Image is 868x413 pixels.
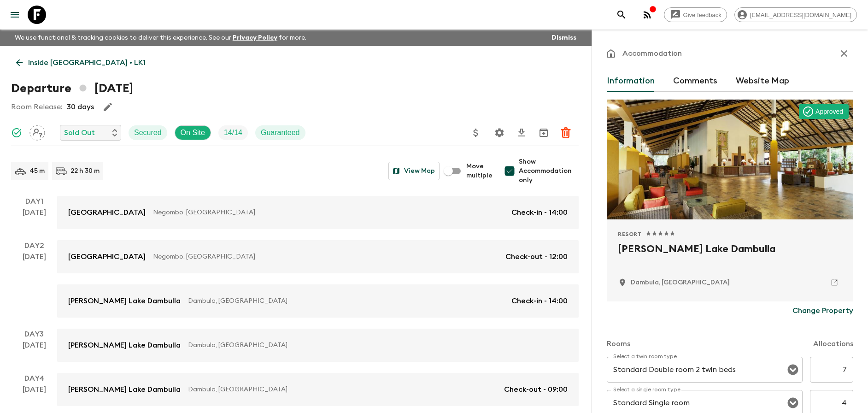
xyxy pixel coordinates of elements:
span: Move multiple [466,162,493,180]
button: View Map [388,162,440,180]
p: Rooms [607,338,630,349]
p: Accommodation [622,48,682,59]
a: Privacy Policy [233,35,277,41]
button: menu [6,6,24,24]
div: On Site [175,125,211,140]
a: [PERSON_NAME] Lake DambullaDambula, [GEOGRAPHIC_DATA]Check-in - 14:00 [57,284,579,318]
p: Negombo, [GEOGRAPHIC_DATA] [153,208,504,217]
p: Negombo, [GEOGRAPHIC_DATA] [153,252,498,261]
div: [DATE] [23,251,46,318]
p: Day 2 [11,240,57,251]
p: Sold Out [64,127,95,138]
p: Check-out - 09:00 [504,384,568,395]
p: [GEOGRAPHIC_DATA] [68,207,146,218]
button: Open [786,396,799,409]
p: Inside [GEOGRAPHIC_DATA] • LK1 [28,57,146,68]
div: [EMAIL_ADDRESS][DOMAIN_NAME] [734,7,857,22]
h1: Departure [DATE] [11,79,133,98]
p: Day 1 [11,196,57,207]
a: Inside [GEOGRAPHIC_DATA] • LK1 [11,53,151,72]
span: Show Accommodation only [519,157,579,185]
p: Dambula, [GEOGRAPHIC_DATA] [188,296,504,306]
p: Check-out - 12:00 [505,251,568,262]
label: Select a single room type [613,386,680,394]
button: Dismiss [549,31,579,44]
button: Information [607,70,655,92]
p: Dambula, [GEOGRAPHIC_DATA] [188,341,560,350]
label: Select a twin room type [613,353,677,360]
p: Day 4 [11,373,57,384]
p: 30 days [67,101,94,112]
button: Open [786,363,799,376]
p: Dambula, Sri Lanka [631,278,730,287]
p: Change Property [792,305,853,316]
p: [PERSON_NAME] Lake Dambulla [68,340,181,351]
p: 45 m [29,166,45,176]
button: Comments [673,70,717,92]
p: [GEOGRAPHIC_DATA] [68,251,146,262]
p: Secured [134,127,162,138]
div: [DATE] [23,207,46,229]
div: Trip Fill [218,125,248,140]
button: Change Property [792,301,853,320]
a: Give feedback [664,7,727,22]
p: Day 3 [11,329,57,340]
p: [PERSON_NAME] Lake Dambulla [68,384,181,395]
button: Website Map [736,70,789,92]
p: Guaranteed [261,127,300,138]
a: [GEOGRAPHIC_DATA]Negombo, [GEOGRAPHIC_DATA]Check-in - 14:00 [57,196,579,229]
a: [PERSON_NAME] Lake DambullaDambula, [GEOGRAPHIC_DATA] [57,329,579,362]
a: [PERSON_NAME] Lake DambullaDambula, [GEOGRAPHIC_DATA]Check-out - 09:00 [57,373,579,406]
button: Update Price, Early Bird Discount and Costs [467,124,485,142]
p: 14 / 14 [224,127,242,138]
p: Approved [815,107,843,116]
h2: [PERSON_NAME] Lake Dambulla [618,242,842,271]
a: [GEOGRAPHIC_DATA]Negombo, [GEOGRAPHIC_DATA]Check-out - 12:00 [57,240,579,273]
span: [EMAIL_ADDRESS][DOMAIN_NAME] [745,12,856,18]
p: Dambula, [GEOGRAPHIC_DATA] [188,385,497,394]
p: Check-in - 14:00 [511,207,568,218]
button: Delete [557,124,575,142]
button: Archive (Completed, Cancelled or Unsynced Departures only) [534,124,553,142]
span: Assign pack leader [29,128,45,135]
button: search adventures [612,6,631,24]
p: We use functional & tracking cookies to deliver this experience. See our for more. [11,29,310,46]
p: On Site [181,127,205,138]
p: Room Release: [11,101,62,112]
button: Download CSV [512,124,531,142]
div: [DATE] [23,340,46,362]
p: Check-in - 14:00 [511,295,568,307]
span: Resort [618,230,642,238]
span: Give feedback [678,12,727,18]
div: Photo of Amaya Lake Dambulla [607,100,853,219]
button: Settings [490,124,509,142]
p: [PERSON_NAME] Lake Dambulla [68,295,181,307]
svg: Synced Successfully [11,127,22,138]
p: 22 h 30 m [70,166,100,176]
div: Secured [129,125,167,140]
p: Allocations [813,338,853,349]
